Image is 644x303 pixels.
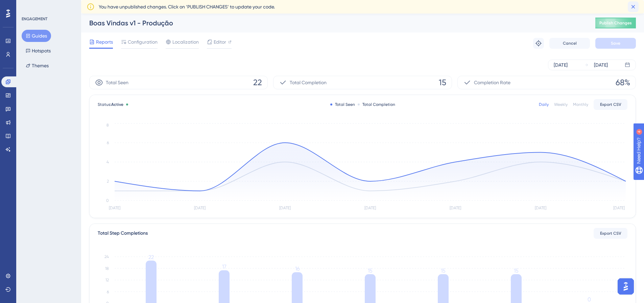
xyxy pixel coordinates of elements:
div: ENGAGEMENT [22,16,47,22]
tspan: 6 [107,140,109,145]
span: Save [611,41,620,46]
tspan: 12 [105,278,109,282]
span: 68% [616,77,630,88]
tspan: 15 [441,267,446,274]
div: [DATE] [594,61,608,69]
div: Daily [539,102,549,107]
span: Reports [96,38,113,46]
button: Guides [22,30,51,42]
button: Themes [22,60,53,72]
tspan: 15 [514,267,519,274]
span: Cancel [563,41,577,46]
tspan: 0 [588,296,591,303]
tspan: [DATE] [194,206,206,210]
div: Total Step Completions [98,229,148,237]
div: Weekly [554,102,568,107]
div: [DATE] [554,61,568,69]
div: Total Seen [330,102,355,107]
tspan: 8 [106,123,109,127]
button: Cancel [549,38,590,49]
span: Status: [98,102,123,107]
span: Export CSV [600,102,621,107]
tspan: 2 [107,179,109,184]
span: Localization [172,38,199,46]
tspan: 15 [368,267,373,274]
span: Total Completion [290,78,327,87]
span: Active [111,102,123,107]
span: You have unpublished changes. Click on ‘PUBLISH CHANGES’ to update your code. [99,3,275,11]
span: 15 [439,77,446,88]
tspan: [DATE] [450,206,461,210]
button: Hotspots [22,45,55,57]
span: Configuration [128,38,158,46]
button: Save [595,38,636,49]
span: 22 [253,77,262,88]
tspan: 0 [106,198,109,203]
span: Total Seen [106,78,128,87]
span: Need Help? [16,2,42,10]
span: Export CSV [600,231,621,236]
iframe: UserGuiding AI Assistant Launcher [616,276,636,297]
span: Editor [214,38,226,46]
tspan: [DATE] [279,206,291,210]
tspan: 24 [104,254,109,259]
tspan: 16 [295,265,300,272]
tspan: [DATE] [613,206,625,210]
span: Completion Rate [474,78,510,87]
span: Publish Changes [599,20,632,26]
button: Publish Changes [595,18,636,28]
tspan: [DATE] [109,206,120,210]
tspan: 6 [107,289,109,294]
div: 4 [47,3,49,9]
tspan: [DATE] [364,206,376,210]
div: Monthly [573,102,588,107]
tspan: 17 [222,263,226,270]
tspan: 4 [106,160,109,164]
div: Boas Vindas v1 - Produção [89,18,578,28]
div: Total Completion [358,102,395,107]
tspan: [DATE] [535,206,546,210]
tspan: 18 [105,266,109,271]
button: Export CSV [594,99,627,110]
tspan: 22 [148,254,154,260]
button: Export CSV [594,228,627,239]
